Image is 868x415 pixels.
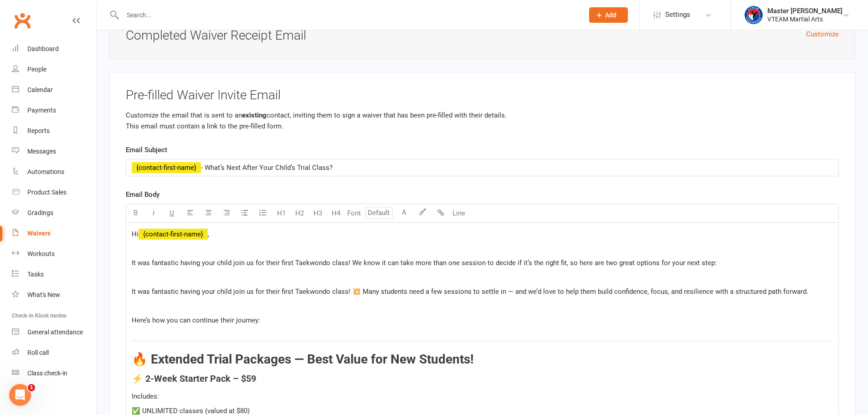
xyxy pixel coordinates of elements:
div: General attendance [27,328,83,336]
a: Clubworx [11,9,34,32]
div: Waivers [27,230,51,237]
p: Customize the email that is sent to an contact, inviting them to sign a waiver that has been pre-... [126,110,839,132]
span: ✅ UNLIMITED classes (valued at $80) [132,407,250,415]
a: Workouts [12,244,96,264]
a: Payments [12,100,96,121]
span: Settings [665,5,690,25]
a: Dashboard [12,39,96,59]
a: Tasks [12,264,96,285]
a: Automations [12,162,96,182]
a: Product Sales [12,182,96,203]
span: Hi [132,230,139,238]
span: It was fantastic having your child join us for their first Taekwondo class! 💥 Many students need ... [132,287,808,296]
button: H2 [290,204,308,222]
div: Tasks [27,271,44,278]
div: Automations [27,168,64,175]
div: Reports [27,127,50,134]
button: Add [589,7,628,23]
button: U [163,204,181,222]
button: H4 [327,204,345,222]
label: Email Body [126,189,159,200]
input: Default [365,207,393,219]
strong: existing [242,111,267,119]
div: People [27,66,46,73]
div: Workouts [27,250,55,257]
div: Dashboard [27,45,59,52]
div: Roll call [27,349,49,356]
div: Class check-in [27,369,67,377]
span: , [208,230,209,238]
div: Product Sales [27,189,67,196]
a: Messages [12,141,96,162]
a: Gradings [12,203,96,223]
div: Payments [27,107,56,114]
h3: Pre-filled Waiver Invite Email [126,88,839,102]
button: Line [450,204,468,222]
span: It was fantastic having your child join us for their first Taekwondo class! We know it can take m... [132,259,717,267]
a: Calendar [12,80,96,100]
img: thumb_image1628552580.png [745,6,763,24]
a: Waivers [12,223,96,244]
button: Font [345,204,363,222]
div: VTEAM Martial Arts [767,15,842,23]
input: Search... [120,9,577,21]
a: Reports [12,121,96,141]
button: A [395,204,413,222]
iframe: Intercom live chat [9,384,31,406]
div: Master [PERSON_NAME] [767,7,842,15]
div: Gradings [27,209,53,216]
div: Calendar [27,86,53,93]
span: 1 [28,384,35,391]
a: People [12,59,96,80]
a: What's New [12,285,96,305]
span: ⚡ 2-Week Starter Pack – $59 [132,373,256,384]
button: H1 [272,204,290,222]
span: Here’s how you can continue their journey: [132,316,260,324]
span: Add [605,11,616,19]
a: General attendance kiosk mode [12,322,96,343]
div: Messages [27,148,56,155]
span: - What’s Next After Your Child’s Trial Class? [201,164,333,172]
span: U [169,209,174,217]
span: Includes: [132,392,159,400]
a: Roll call [12,343,96,363]
button: Customize [806,29,839,40]
button: H3 [308,204,327,222]
label: Email Subject [126,144,167,155]
h3: Completed Waiver Receipt Email [126,29,839,43]
div: What's New [27,291,60,298]
span: 🔥 Extended Trial Packages — Best Value for New Students! [132,352,474,367]
a: Class kiosk mode [12,363,96,384]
